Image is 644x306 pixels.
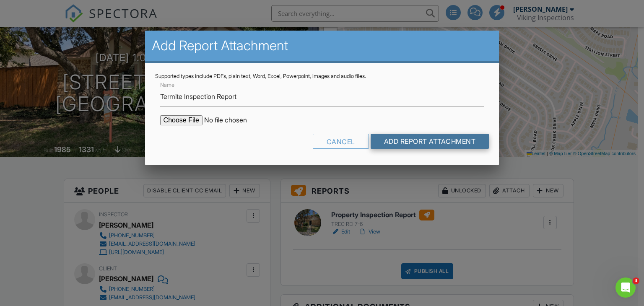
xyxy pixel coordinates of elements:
[313,134,369,149] div: Cancel
[160,81,174,89] label: Name
[371,134,489,149] input: Add Report Attachment
[155,73,489,80] div: Supported types include PDFs, plain text, Word, Excel, Powerpoint, images and audio files.
[615,277,636,298] iframe: Intercom live chat
[152,37,493,54] h2: Add Report Attachment
[633,277,639,284] span: 3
